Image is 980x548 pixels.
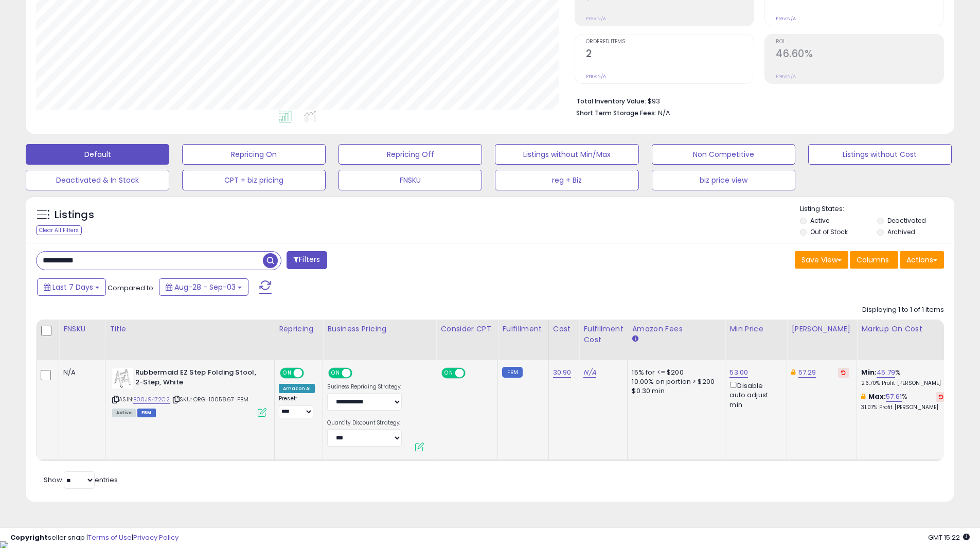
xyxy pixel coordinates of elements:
[55,208,94,222] h5: Listings
[729,367,748,378] a: 53.00
[576,109,656,117] b: Short Term Storage Fees:
[279,384,315,393] div: Amazon AI
[502,324,544,334] div: Fulfillment
[857,320,955,360] th: The percentage added to the cost of goods (COGS) that forms the calculator for Min & Max prices.
[928,533,970,542] span: 2025-09-11 15:22 GMT
[182,144,326,165] button: Repricing On
[495,170,638,190] button: reg + Biz
[857,255,889,265] span: Columns
[862,305,944,315] div: Displaying 1 to 1 of 1 items
[586,39,754,45] span: Ordered Items
[88,533,132,542] a: Terms of Use
[850,251,898,269] button: Columns
[658,108,670,118] span: N/A
[279,395,315,418] div: Preset:
[886,392,902,402] a: 57.61
[861,367,877,377] b: Min:
[464,369,480,378] span: OFF
[302,369,319,378] span: OFF
[10,533,179,543] div: seller snap | |
[868,392,886,401] b: Max:
[37,278,106,296] button: Last 7 Days
[281,369,294,378] span: ON
[36,225,82,235] div: Clear All Filters
[877,367,895,378] a: 45.79
[729,380,779,410] div: Disable auto adjust min
[861,380,947,387] p: 26.70% Profit [PERSON_NAME]
[887,216,926,225] label: Deactivated
[110,324,270,334] div: Title
[887,227,915,236] label: Archived
[861,324,950,334] div: Markup on Cost
[632,324,721,334] div: Amazon Fees
[861,392,947,411] div: %
[63,368,97,377] div: N/A
[776,39,943,45] span: ROI
[174,282,236,292] span: Aug-28 - Sep-03
[10,533,48,542] strong: Copyright
[502,367,522,378] small: FBM
[133,533,179,542] a: Privacy Policy
[576,97,646,105] b: Total Inventory Value:
[26,170,169,190] button: Deactivated & In Stock
[632,368,717,377] div: 15% for <= $200
[26,144,169,165] button: Default
[583,324,623,345] div: Fulfillment Cost
[776,73,796,79] small: Prev: N/A
[776,48,943,62] h2: 46.60%
[652,144,795,165] button: Non Competitive
[327,324,432,334] div: Business Pricing
[495,144,638,165] button: Listings without Min/Max
[327,419,402,427] label: Quantity Discount Strategy:
[652,170,795,190] button: biz price view
[586,15,606,22] small: Prev: N/A
[632,334,638,344] small: Amazon Fees.
[330,369,343,378] span: ON
[632,386,717,396] div: $0.30 min
[108,283,155,293] span: Compared to:
[112,368,133,388] img: 31-9Zh10T5L._SL40_.jpg
[279,324,318,334] div: Repricing
[182,170,326,190] button: CPT + biz pricing
[808,144,952,165] button: Listings without Cost
[576,94,936,107] li: $93
[861,404,947,411] p: 31.07% Profit [PERSON_NAME]
[586,48,754,62] h2: 2
[553,324,575,334] div: Cost
[800,204,954,214] p: Listing States:
[112,368,266,416] div: ASIN:
[171,395,249,403] span: | SKU: ORG-1005867-FBM
[133,395,170,404] a: B00J9472C2
[440,324,493,334] div: Consider CPT
[900,251,944,269] button: Actions
[861,368,947,387] div: %
[159,278,248,296] button: Aug-28 - Sep-03
[443,369,456,378] span: ON
[63,324,101,334] div: FNSKU
[112,409,136,417] span: All listings currently available for purchase on Amazon
[795,251,848,269] button: Save View
[44,475,118,485] span: Show: entries
[338,144,482,165] button: Repricing Off
[338,170,482,190] button: FNSKU
[52,282,93,292] span: Last 7 Days
[798,367,816,378] a: 57.29
[632,377,717,386] div: 10.00% on portion > $200
[553,367,572,378] a: 30.90
[586,73,606,79] small: Prev: N/A
[729,324,782,334] div: Min Price
[327,383,402,391] label: Business Repricing Strategy:
[287,251,327,269] button: Filters
[791,324,852,334] div: [PERSON_NAME]
[810,216,829,225] label: Active
[583,367,596,378] a: N/A
[137,409,156,417] span: FBM
[135,368,260,390] b: Rubbermaid EZ Step Folding Stool, 2-Step, White
[776,15,796,22] small: Prev: N/A
[810,227,848,236] label: Out of Stock
[351,369,367,378] span: OFF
